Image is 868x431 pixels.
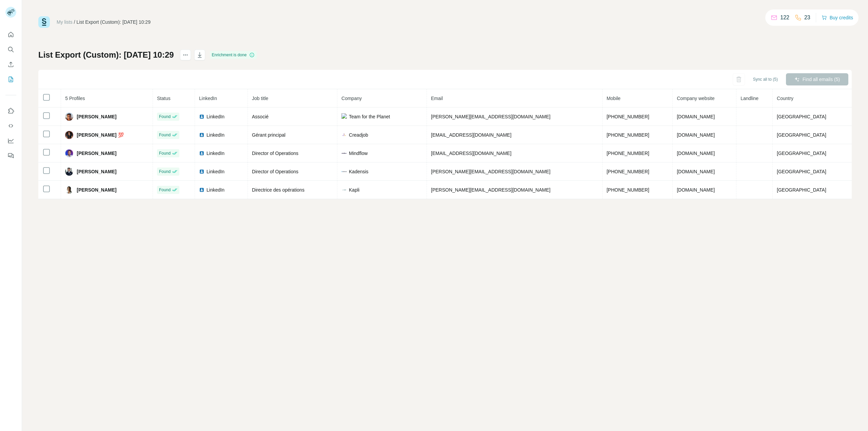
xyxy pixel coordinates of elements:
[199,114,204,119] img: LinkedIn logo
[349,113,390,120] span: Team for the Planet
[74,19,75,25] li: /
[341,132,347,138] img: company-logo
[206,150,224,157] span: LinkedIn
[206,113,224,120] span: LinkedIn
[252,169,298,174] span: Director of Operations
[341,169,347,174] img: company-logo
[677,96,714,101] span: Company website
[77,132,123,138] span: [PERSON_NAME] 💯
[341,96,362,101] span: Company
[431,187,550,193] span: [PERSON_NAME][EMAIL_ADDRESS][DOMAIN_NAME]
[677,169,715,174] span: [DOMAIN_NAME]
[77,150,116,157] span: [PERSON_NAME]
[607,151,649,156] span: [PHONE_NUMBER]
[5,120,16,132] button: Use Surfe API
[777,96,793,101] span: Country
[5,135,16,147] button: Dashboard
[607,132,649,138] span: [PHONE_NUMBER]
[77,113,116,120] span: [PERSON_NAME]
[65,131,73,139] img: Avatar
[159,132,171,138] span: Found
[804,14,810,22] p: 23
[5,73,16,85] button: My lists
[159,150,171,156] span: Found
[607,114,649,119] span: [PHONE_NUMBER]
[199,187,204,193] img: LinkedIn logo
[822,13,853,22] button: Buy credits
[677,114,715,119] span: [DOMAIN_NAME]
[5,150,16,162] button: Feedback
[199,132,204,138] img: LinkedIn logo
[777,187,826,193] span: [GEOGRAPHIC_DATA]
[77,187,116,193] span: [PERSON_NAME]
[677,132,715,138] span: [DOMAIN_NAME]
[206,132,224,138] span: LinkedIn
[57,19,73,25] a: My lists
[777,151,826,156] span: [GEOGRAPHIC_DATA]
[777,114,826,119] span: [GEOGRAPHIC_DATA]
[180,50,191,60] button: actions
[349,168,369,175] span: Kadensis
[206,168,224,175] span: LinkedIn
[252,114,269,119] span: Associé
[199,169,204,174] img: LinkedIn logo
[199,151,204,156] img: LinkedIn logo
[748,74,783,84] button: Sync all to (5)
[677,151,715,156] span: [DOMAIN_NAME]
[607,169,649,174] span: [PHONE_NUMBER]
[607,187,649,193] span: [PHONE_NUMBER]
[65,168,73,176] img: Avatar
[210,51,257,59] div: Enrichment is done
[349,150,368,157] span: Mindflow
[431,132,511,138] span: [EMAIL_ADDRESS][DOMAIN_NAME]
[780,14,789,22] p: 122
[5,105,16,117] button: Use Surfe on LinkedIn
[65,113,73,121] img: Avatar
[252,187,304,193] span: Directrice des opérations
[349,187,359,193] span: Kapli
[341,151,347,156] img: company-logo
[607,96,620,101] span: Mobile
[38,16,50,28] img: Surfe Logo
[252,132,285,138] span: Gérant principal
[741,96,758,101] span: Landline
[77,19,151,25] div: List Export (Custom): [DATE] 10:29
[5,28,16,41] button: Quick start
[341,187,347,193] img: company-logo
[753,76,778,82] span: Sync all to (5)
[65,96,85,101] span: 5 Profiles
[431,114,550,119] span: [PERSON_NAME][EMAIL_ADDRESS][DOMAIN_NAME]
[38,50,174,60] h1: List Export (Custom): [DATE] 10:29
[777,169,826,174] span: [GEOGRAPHIC_DATA]
[5,58,16,71] button: Enrich CSV
[431,151,511,156] span: [EMAIL_ADDRESS][DOMAIN_NAME]
[65,149,73,157] img: Avatar
[5,43,16,56] button: Search
[206,187,224,193] span: LinkedIn
[431,96,443,101] span: Email
[349,132,368,138] span: Creadjob
[65,186,73,194] img: Avatar
[199,96,217,101] span: LinkedIn
[252,96,268,101] span: Job title
[159,169,171,175] span: Found
[431,169,550,174] span: [PERSON_NAME][EMAIL_ADDRESS][DOMAIN_NAME]
[157,96,171,101] span: Status
[341,113,347,120] img: company-logo
[77,168,116,175] span: [PERSON_NAME]
[159,114,171,120] span: Found
[677,187,715,193] span: [DOMAIN_NAME]
[777,132,826,138] span: [GEOGRAPHIC_DATA]
[159,187,171,193] span: Found
[252,151,298,156] span: Director of Operations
